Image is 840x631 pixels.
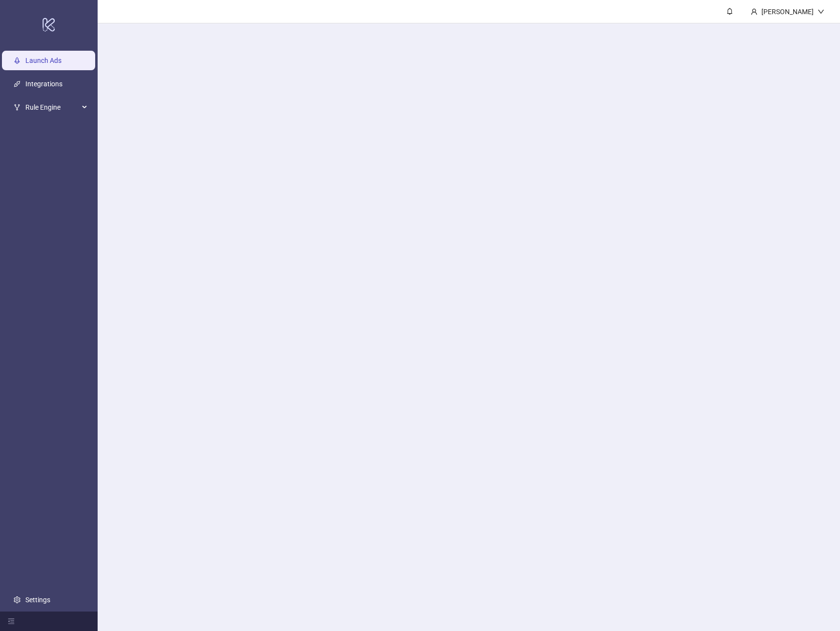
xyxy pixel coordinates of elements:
span: bell [726,8,733,15]
span: Rule Engine [25,98,79,117]
a: Launch Ads [25,57,61,64]
a: Integrations [25,80,62,88]
span: down [818,8,824,15]
span: menu-fold [8,618,15,625]
span: fork [14,104,20,111]
a: Settings [25,596,50,604]
div: [PERSON_NAME] [758,6,818,17]
span: user [751,8,758,15]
